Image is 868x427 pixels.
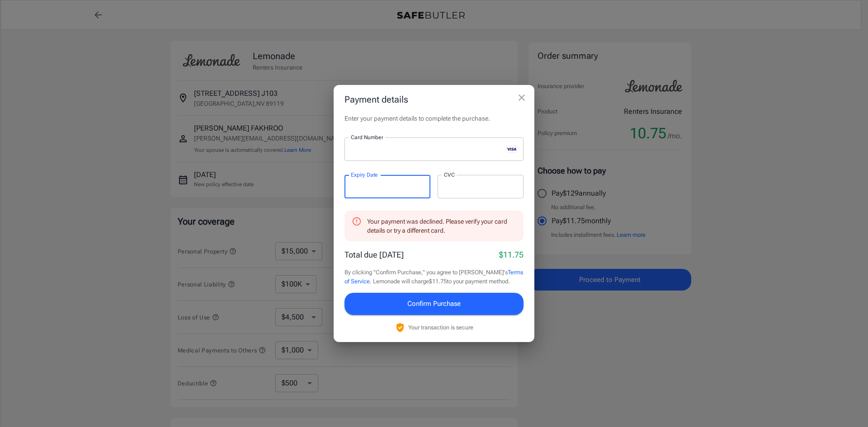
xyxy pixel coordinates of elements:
[408,323,473,332] p: Your transaction is secure
[444,171,455,178] label: CVC
[334,85,534,114] h2: Payment details
[367,213,516,239] div: Your payment was declined. Please verify your card details or try a different card.
[351,171,378,178] label: Expiry Date
[351,145,503,154] iframe: Secure card number input frame
[351,133,383,141] label: Card Number
[407,298,461,310] span: Confirm Purchase
[344,114,524,123] p: Enter your payment details to complete the purchase.
[344,249,404,261] p: Total due [DATE]
[499,249,524,261] p: $11.75
[344,268,524,286] p: By clicking "Confirm Purchase," you agree to [PERSON_NAME]'s . Lemonade will charge $11.75 to you...
[513,89,531,107] button: close
[344,269,523,285] a: Terms of Service
[506,145,517,153] svg: visa
[344,293,524,314] button: Confirm Purchase
[351,183,424,191] iframe: Secure expiration date input frame
[444,183,517,191] iframe: Secure CVC input frame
